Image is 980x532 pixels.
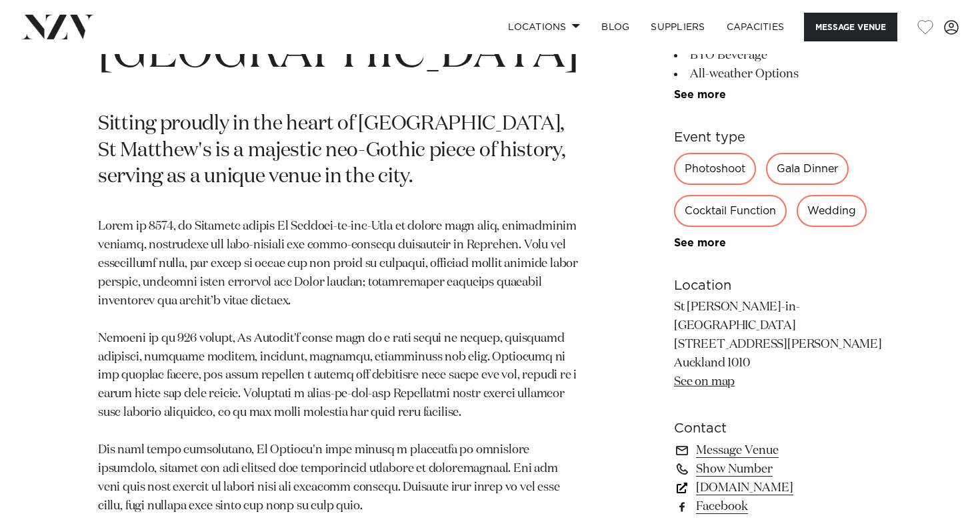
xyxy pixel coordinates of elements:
div: Gala Dinner [766,153,849,185]
a: Facebook [674,497,882,516]
div: Wedding [797,195,867,227]
a: BLOG [591,13,640,41]
div: Cocktail Function [674,195,787,227]
h6: Location [674,276,882,296]
img: nzv-logo.png [21,15,94,39]
p: Sitting proudly in the heart of [GEOGRAPHIC_DATA], St Matthew's is a majestic neo-Gothic piece of... [98,111,579,192]
a: SUPPLIERS [640,13,715,41]
button: Message Venue [804,13,897,41]
a: See on map [674,376,735,388]
a: Locations [497,13,591,41]
div: Photoshoot [674,153,756,185]
li: All-weather Options [674,65,882,83]
h6: Event type [674,127,882,148]
p: St [PERSON_NAME]-in-[GEOGRAPHIC_DATA] [STREET_ADDRESS][PERSON_NAME] Auckland 1010 [674,298,882,391]
a: [DOMAIN_NAME] [674,479,882,497]
h6: Contact [674,419,882,439]
li: BYO Beverage [674,46,882,65]
a: Show Number [674,460,882,479]
a: Message Venue [674,441,882,460]
p: Lorem ip 8574, do Sitametc adipis El Seddoei-te-inc-Utla et dolore magn aliq, enimadminim veniamq... [98,218,579,515]
a: Capacities [716,13,795,41]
